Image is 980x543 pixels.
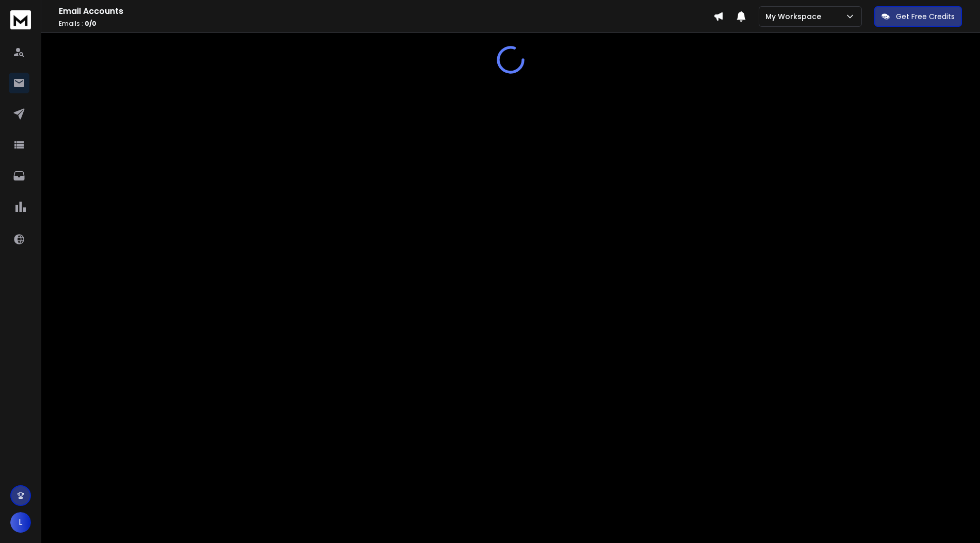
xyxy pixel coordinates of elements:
[10,512,31,533] button: L
[874,6,962,27] button: Get Free Credits
[765,11,825,22] p: My Workspace
[896,11,955,22] p: Get Free Credits
[10,10,31,29] img: logo
[59,5,713,18] h1: Email Accounts
[85,19,96,28] span: 0 / 0
[59,20,713,28] p: Emails :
